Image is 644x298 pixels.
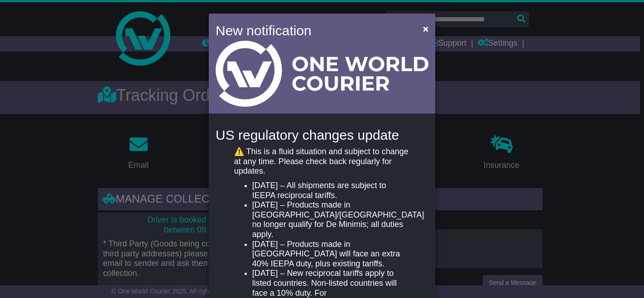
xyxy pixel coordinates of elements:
li: [DATE] – Products made in [GEOGRAPHIC_DATA] will face an extra 40% IEEPA duty, plus existing tari... [252,240,410,269]
p: ⚠️ This is a fluid situation and subject to change at any time. Please check back regularly for u... [234,147,410,176]
img: Light [216,41,428,107]
button: Close [418,19,433,38]
li: [DATE] – Products made in [GEOGRAPHIC_DATA]/[GEOGRAPHIC_DATA] no longer qualify for De Minimis; a... [252,200,410,239]
li: [DATE] – All shipments are subject to IEEPA reciprocal tariffs. [252,181,410,200]
span: × [423,24,428,34]
h4: New notification [216,20,410,41]
h4: US regulatory changes update [216,128,428,142]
